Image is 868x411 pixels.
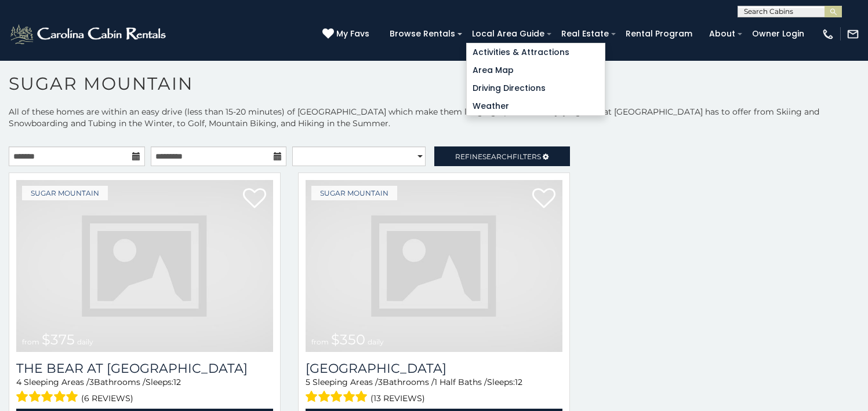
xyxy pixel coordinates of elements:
[16,361,273,376] h3: The Bear At Sugar Mountain
[311,186,397,200] a: Sugar Mountain
[822,28,834,41] img: phone-regular-white.png
[81,391,133,406] span: (6 reviews)
[467,43,605,61] a: Activities & Attractions
[515,377,522,387] span: 12
[243,187,266,211] a: Add to favorites
[368,337,384,346] span: daily
[9,23,169,46] img: White-1-2.png
[22,337,39,346] span: from
[555,25,615,43] a: Real Estate
[746,25,810,43] a: Owner Login
[434,377,487,387] span: 1 Half Baths /
[371,391,425,406] span: (13 reviews)
[434,146,571,166] a: RefineSearchFilters
[384,25,461,43] a: Browse Rentals
[322,28,372,41] a: My Favs
[306,180,562,352] img: dummy-image.jpg
[22,186,108,200] a: Sugar Mountain
[311,337,329,346] span: from
[847,28,859,41] img: mail-regular-white.png
[306,376,562,406] div: Sleeping Areas / Bathrooms / Sleeps:
[16,377,21,387] span: 4
[455,152,541,161] span: Refine Filters
[331,331,365,348] span: $350
[16,180,273,352] img: dummy-image.jpg
[467,79,605,97] a: Driving Directions
[77,337,93,346] span: daily
[703,25,741,43] a: About
[173,377,181,387] span: 12
[467,97,605,115] a: Weather
[89,377,94,387] span: 3
[16,361,273,376] a: The Bear At [GEOGRAPHIC_DATA]
[306,361,562,376] h3: Grouse Moor Lodge
[467,61,605,79] a: Area Map
[306,361,562,376] a: [GEOGRAPHIC_DATA]
[482,152,513,161] span: Search
[16,180,273,352] a: from $375 daily
[306,377,310,387] span: 5
[378,377,383,387] span: 3
[306,180,562,352] a: from $350 daily
[466,25,550,43] a: Local Area Guide
[42,331,75,348] span: $375
[16,376,273,406] div: Sleeping Areas / Bathrooms / Sleeps:
[620,25,698,43] a: Rental Program
[336,28,369,40] span: My Favs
